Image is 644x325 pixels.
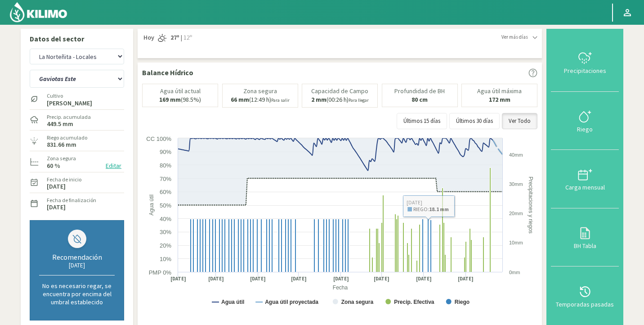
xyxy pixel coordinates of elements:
[554,126,616,132] div: Riego
[181,33,182,42] span: |
[221,299,244,305] text: Agua útil
[159,96,201,103] p: (98.5%)
[509,270,520,275] text: 0mm
[554,243,616,249] div: BH Tabla
[160,176,171,182] text: 70%
[47,113,91,121] label: Precip. acumulada
[47,176,81,184] label: Fecha de inicio
[311,95,326,104] b: 2 mm
[341,299,374,305] text: Zona segura
[551,33,619,92] button: Precipitaciones
[231,95,249,104] b: 66 mm
[250,275,266,282] text: [DATE]
[374,275,389,282] text: [DATE]
[159,95,181,104] b: 169 mm
[449,113,500,129] button: Últimos 30 días
[39,253,115,262] div: Recomendación
[311,96,369,104] p: (00:26 h)
[47,184,66,190] label: [DATE]
[489,95,510,104] b: 172 mm
[509,181,523,187] text: 30mm
[271,97,290,103] small: Para salir
[47,204,66,210] label: [DATE]
[160,216,171,222] text: 40%
[397,113,447,129] button: Últimos 15 días
[39,282,115,306] p: No es necesario regar, se encuentra por encima del umbral establecido
[554,184,616,190] div: Carga mensual
[554,301,616,307] div: Temporadas pasadas
[47,121,73,127] label: 449.5 mm
[47,163,60,169] label: 60 %
[551,208,619,267] button: BH Tabla
[394,299,434,305] text: Precip. Efectiva
[554,68,616,74] div: Precipitaciones
[146,135,171,142] text: CC 100%
[47,142,76,148] label: 831.66 mm
[231,96,290,104] p: (12:49 h)
[208,275,224,282] text: [DATE]
[551,150,619,208] button: Carga mensual
[39,262,115,269] div: [DATE]
[333,284,348,291] text: Fecha
[142,33,154,42] span: Hoy
[291,275,307,282] text: [DATE]
[528,176,534,234] text: Precipitaciones y riegos
[47,154,76,162] label: Zona segura
[349,97,369,103] small: Para llegar
[170,33,179,41] strong: 27º
[455,299,470,305] text: Riego
[502,113,537,129] button: Ver Todo
[182,33,192,42] span: 12º
[160,256,171,262] text: 10%
[458,275,474,282] text: [DATE]
[243,88,277,95] p: Zona segura
[160,242,171,249] text: 20%
[160,202,171,209] text: 50%
[30,33,124,44] p: Datos del sector
[509,211,523,216] text: 20mm
[551,266,619,325] button: Temporadas pasadas
[509,152,523,158] text: 40mm
[47,196,96,204] label: Fecha de finalización
[333,275,349,282] text: [DATE]
[47,100,92,106] label: [PERSON_NAME]
[509,240,523,245] text: 10mm
[160,88,201,95] p: Agua útil actual
[148,194,155,216] text: Agua útil
[551,92,619,150] button: Riego
[416,275,432,282] text: [DATE]
[142,67,193,78] p: Balance Hídrico
[394,88,445,95] p: Profundidad de BH
[311,88,368,95] p: Capacidad de Campo
[103,161,124,171] button: Editar
[149,269,172,276] text: PMP 0%
[160,189,171,195] text: 60%
[477,88,522,95] p: Agua útil máxima
[47,134,87,142] label: Riego acumulado
[501,33,528,41] span: Ver más días
[160,229,171,235] text: 30%
[265,299,318,305] text: Agua útil proyectada
[160,162,171,169] text: 80%
[9,1,68,23] img: Kilimo
[47,92,92,100] label: Cultivo
[411,95,428,104] b: 80 cm
[160,149,171,155] text: 90%
[170,275,186,282] text: [DATE]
